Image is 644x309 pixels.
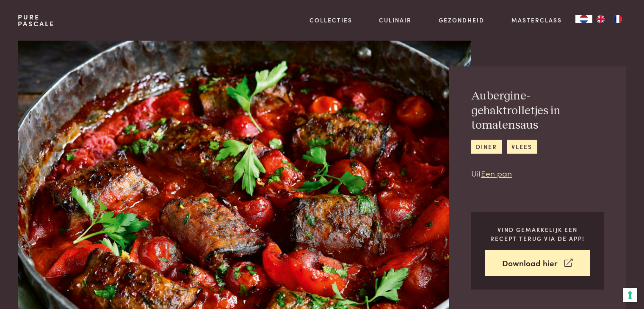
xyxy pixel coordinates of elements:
ul: Language list [592,15,626,23]
a: Download hier [485,250,590,276]
aside: Language selected: Nederlands [575,15,626,23]
a: Gezondheid [439,16,484,25]
a: diner [471,140,502,154]
div: Language [575,15,592,23]
a: Masterclass [511,16,562,25]
p: Uit [471,167,604,179]
p: Vind gemakkelijk een recept terug via de app! [485,225,590,243]
button: Uw voorkeuren voor toestemming voor trackingtechnologieën [623,288,637,302]
a: Culinair [379,16,412,25]
a: NL [575,15,592,23]
a: vlees [507,140,537,154]
a: EN [592,15,609,23]
a: Een pan [481,167,512,179]
a: Collecties [310,16,352,25]
a: FR [609,15,626,23]
h2: Aubergine-gehaktrolletjes in tomatensaus [471,89,604,133]
a: PurePascale [18,14,55,27]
